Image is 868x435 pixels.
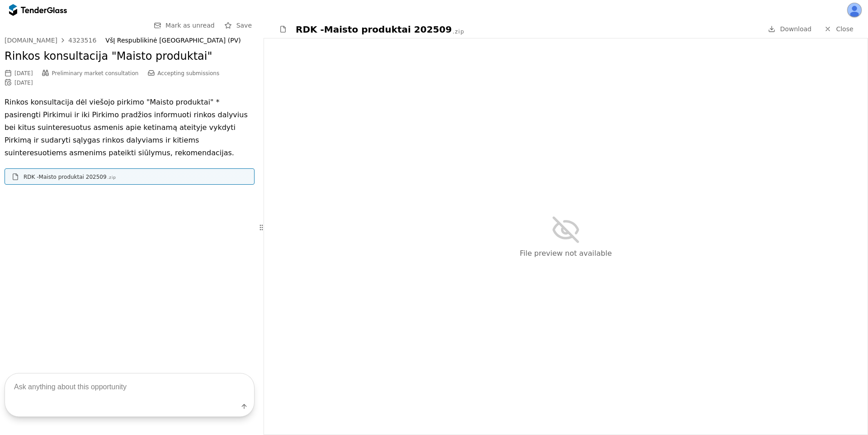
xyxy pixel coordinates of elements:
[5,96,255,159] p: Rinkos konsultacija dėl viešojo pirkimo "Maisto produktai" * pasirengti Pirkimui ir iki Pirkimo p...
[780,25,811,33] span: Download
[24,173,107,181] div: RDK -Maisto produktai 202509
[5,37,96,44] a: [DOMAIN_NAME]4323516
[52,70,139,76] span: Preliminary market consultation
[236,22,252,29] span: Save
[5,49,255,64] h2: Rinkos konsultacija "Maisto produktai"
[819,24,859,35] a: Close
[222,20,255,31] button: Save
[105,37,245,44] div: VšĮ Respublikinė [GEOGRAPHIC_DATA] (PV)
[14,70,33,76] div: [DATE]
[765,24,814,35] a: Download
[296,23,452,36] div: RDK -Maisto produktai 202509
[453,28,464,36] div: .zip
[5,168,255,185] a: RDK -Maisto produktai 202509.zip
[151,20,217,31] button: Mark as unread
[5,37,57,43] div: [DOMAIN_NAME]
[165,22,215,29] span: Mark as unread
[836,25,853,33] span: Close
[14,80,33,86] div: [DATE]
[520,249,612,258] span: File preview not available
[108,175,116,181] div: .zip
[68,37,96,43] div: 4323516
[157,70,219,76] span: Accepting submissions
